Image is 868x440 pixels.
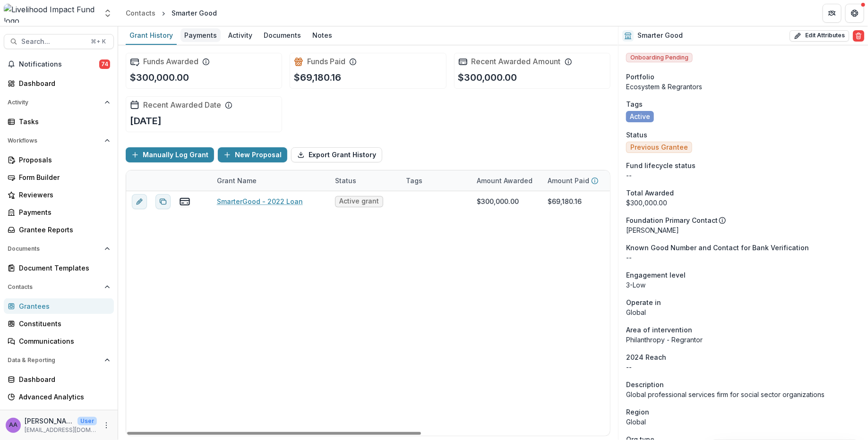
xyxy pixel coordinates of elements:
[19,190,106,200] div: Reviewers
[211,176,262,186] div: Grant Name
[400,176,428,186] div: Tags
[626,325,692,335] span: Area of intervention
[19,392,106,402] div: Advanced Analytics
[626,225,860,235] p: [PERSON_NAME]
[130,70,189,85] p: $300,000.00
[845,4,864,23] button: Get Help
[4,353,114,368] button: Open Data & Reporting
[626,280,860,290] p: 3-Low
[626,82,860,92] p: Ecosystem & Regrantors
[19,319,106,329] div: Constituents
[329,170,400,191] div: Status
[542,170,613,191] div: Amount Paid
[307,57,345,66] h2: Funds Paid
[548,196,582,206] div: $69,180.16
[180,26,221,45] a: Payments
[19,207,106,217] div: Payments
[329,176,362,186] div: Status
[626,407,649,417] span: Region
[179,196,190,207] button: view-payments
[4,279,114,295] button: Open Contacts
[4,34,114,49] button: Search...
[8,284,101,290] span: Contacts
[25,416,74,426] p: [PERSON_NAME]
[626,99,643,109] span: Tags
[143,57,198,66] h2: Funds Awarded
[4,133,114,148] button: Open Workflows
[853,30,864,42] button: Delete
[4,333,114,349] a: Communications
[626,215,718,225] p: Foundation Primary Contact
[4,406,114,422] a: Data Report
[294,70,341,85] p: $69,180.16
[19,409,106,419] div: Data Report
[626,72,654,82] span: Portfolio
[126,28,177,42] div: Grant History
[4,76,114,91] a: Dashboard
[122,6,159,20] a: Contacts
[309,26,336,45] a: Notes
[260,26,305,45] a: Documents
[472,57,561,66] h2: Recent Awarded Amount
[130,114,162,128] p: [DATE]
[630,144,688,152] span: Previous Grantee
[637,32,683,40] h2: Smarter Good
[19,78,106,88] div: Dashboard
[4,260,114,276] a: Document Templates
[211,170,329,191] div: Grant Name
[99,59,110,69] span: 74
[626,53,693,62] span: Onboarding Pending
[626,297,661,307] span: Operate in
[101,420,112,431] button: More
[224,28,256,42] div: Activity
[4,169,114,185] a: Form Builder
[126,26,177,45] a: Grant History
[4,298,114,314] a: Grantees
[626,198,860,208] div: $300,000.00
[4,114,114,129] a: Tasks
[309,28,336,42] div: Notes
[143,101,221,110] h2: Recent Awarded Date
[626,307,860,317] p: Global
[400,170,471,191] div: Tags
[19,263,106,273] div: Document Templates
[4,204,114,220] a: Payments
[4,57,114,72] button: Notifications74
[626,362,860,372] p: --
[132,194,147,209] button: edit
[4,95,114,110] button: Open Activity
[626,352,666,362] span: 2024 Reach
[19,155,106,165] div: Proposals
[4,187,114,203] a: Reviewers
[626,253,860,262] p: --
[4,372,114,387] a: Dashboard
[25,426,97,434] p: [EMAIL_ADDRESS][DOMAIN_NAME]
[77,417,97,425] p: User
[19,60,99,68] span: Notifications
[458,70,517,85] p: $300,000.00
[9,422,17,428] div: Aude Anquetil
[126,8,155,18] div: Contacts
[172,8,217,18] div: Smarter Good
[626,243,809,253] span: Known Good Number and Contact for Bank Verification
[19,225,106,235] div: Grantee Reports
[4,316,114,331] a: Constituents
[224,26,256,45] a: Activity
[101,4,114,23] button: Open entity switcher
[126,147,214,162] button: Manually Log Grant
[339,197,379,205] span: Active grant
[218,147,287,162] button: New Proposal
[217,196,303,206] a: SmarterGood - 2022 Loan
[122,6,221,20] nav: breadcrumb
[626,380,664,389] span: Description
[626,270,686,280] span: Engagement level
[626,335,860,345] p: Philanthropy - Regrantor
[790,30,849,42] button: Edit Attributes
[626,417,860,427] p: Global
[291,147,382,162] button: Export Grant History
[4,4,97,23] img: Livelihood Impact Fund logo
